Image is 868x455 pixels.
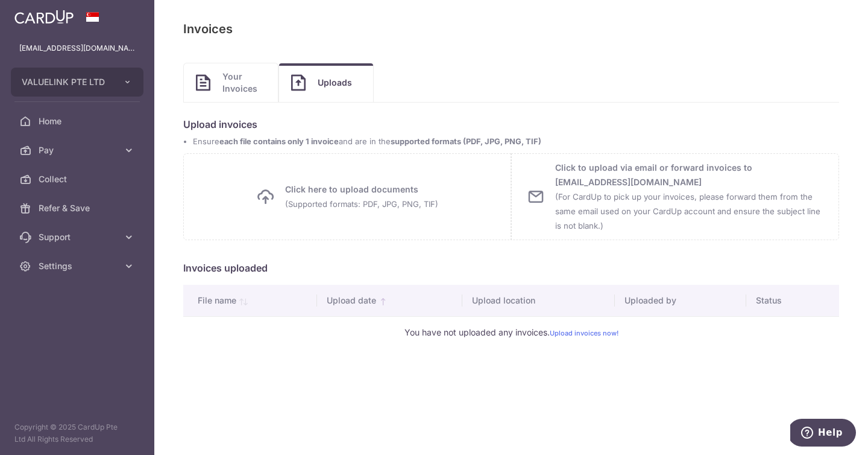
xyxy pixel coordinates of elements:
[19,42,135,54] p: [EMAIL_ADDRESS][DOMAIN_NAME]
[219,137,339,146] b: each file contains only 1 invoice
[615,285,746,316] th: Uploaded by
[550,329,618,337] a: Upload invoices now!
[790,419,856,449] iframe: Opens a widget where you can find more information
[285,199,438,209] small: (Supported formats: PDF, JPG, PNG, TIF)
[39,115,118,127] span: Home
[196,74,210,91] img: Invoice icon Image
[462,285,615,316] th: Upload location
[391,137,541,146] b: supported formats (PDF, JPG, PNG, TIF)
[184,63,278,102] a: Your Invoices
[317,285,462,316] th: Upload date: activate to sort column ascending
[39,202,118,214] span: Refer & Save
[746,285,839,316] th: Status
[11,68,143,97] button: VALUELINK PTE LTD
[183,285,317,316] th: File name: activate to sort column ascending
[39,231,118,243] span: Support
[511,153,839,240] a: Click to upload via email or forward invoices to [EMAIL_ADDRESS][DOMAIN_NAME] (For CardUp to pick...
[183,19,233,39] p: Invoices
[279,63,373,102] a: Uploads
[14,10,74,24] img: CardUp
[193,136,839,147] li: Ensure and are in the
[318,77,361,89] span: Uploads
[291,74,306,91] img: Invoice icon Image
[555,192,820,231] small: (For CardUp to pick up your invoices, please forward them from the same email used on your CardUp...
[183,316,839,348] td: You have not uploaded any invoices.
[285,182,438,211] span: Click here to upload documents
[39,173,118,185] span: Collect
[222,71,266,95] span: Your Invoices
[183,117,839,132] p: Upload invoices
[39,260,118,272] span: Settings
[39,144,118,156] span: Pay
[555,161,824,233] span: Click to upload via email or forward invoices to [EMAIL_ADDRESS][DOMAIN_NAME]
[183,261,839,275] h5: Invoices uploaded
[22,76,111,88] span: VALUELINK PTE LTD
